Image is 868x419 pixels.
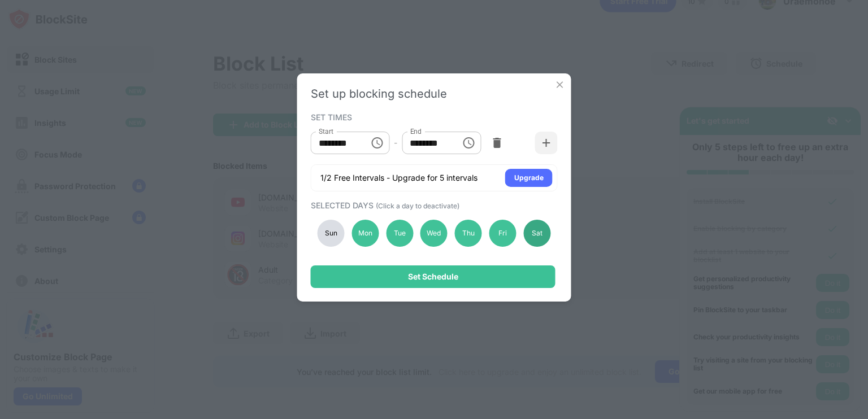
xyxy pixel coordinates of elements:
[320,172,478,184] div: 1/2 Free Intervals - Upgrade for 5 intervals
[455,220,482,247] div: Thu
[410,126,422,136] label: End
[311,200,555,210] div: SELECTED DAYS
[318,220,345,247] div: Sun
[514,172,544,184] div: Upgrade
[366,132,388,154] button: Choose time, selected time is 10:00 AM
[420,220,448,247] div: Wed
[489,220,517,247] div: Fri
[351,220,379,247] div: Mon
[311,112,555,121] div: SET TIMES
[319,126,333,136] label: Start
[386,220,413,247] div: Tue
[554,79,566,90] img: x-button.svg
[311,87,558,101] div: Set up blocking schedule
[523,220,550,247] div: Sat
[457,132,480,154] button: Choose time, selected time is 1:00 PM
[376,202,459,210] span: (Click a day to deactivate)
[408,272,458,281] div: Set Schedule
[394,137,397,149] div: -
